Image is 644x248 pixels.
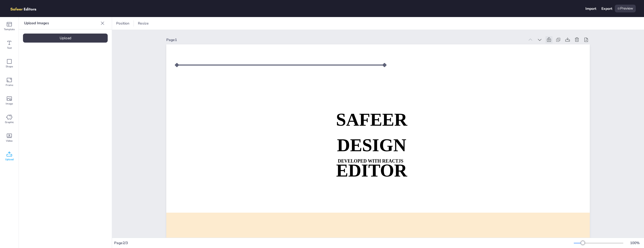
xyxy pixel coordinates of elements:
span: Image [6,102,13,106]
div: Export [601,6,612,11]
img: logo.png [8,5,44,12]
div: Page 2 / 3 [114,241,574,245]
strong: DEVELOPED WITH REACTJS [338,158,403,164]
span: Graphic [5,120,14,124]
div: Import [585,6,596,11]
p: Upload Images [24,17,98,29]
div: Page 1 [166,37,525,42]
span: Upload [5,157,14,162]
div: Upload [23,34,108,43]
span: Position [115,21,130,26]
strong: DESIGN EDITOR [336,135,407,180]
strong: SAFEER [336,110,407,130]
span: Template [4,27,15,31]
div: 100 % [629,241,641,245]
span: Frame [6,83,13,87]
span: Shape [6,65,13,69]
div: Preview [615,5,636,12]
span: Video [6,139,13,143]
span: Text [7,46,12,50]
span: Resize [137,21,150,26]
